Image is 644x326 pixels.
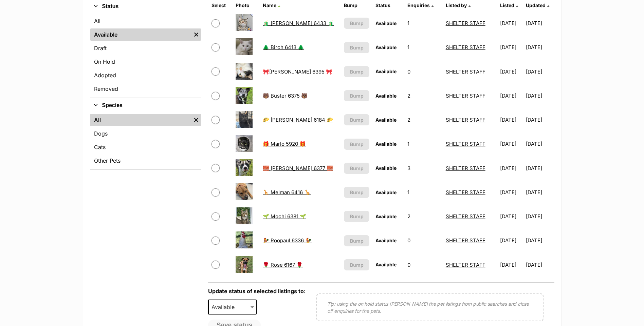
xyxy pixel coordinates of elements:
a: On Hold [90,56,201,68]
a: 🦒 Melman 6416 🦒 [263,189,311,196]
button: Bump [344,66,369,77]
td: 1 [405,181,442,204]
a: Other Pets [90,155,201,167]
span: Available [375,93,397,99]
a: 🌱 Mochi 6381 🌱 [263,213,306,220]
td: [DATE] [497,157,525,180]
span: Bump [350,68,364,75]
a: 🐓 Roopaul 6336 🐓 [263,237,312,244]
td: [DATE] [526,181,554,204]
a: SHELTER STAFF [446,141,485,147]
a: 🌲 Birch 6413 🌲 [263,44,304,50]
td: 0 [405,229,442,252]
td: [DATE] [526,108,554,131]
td: 0 [405,253,442,277]
span: Available [375,238,397,243]
a: Enquiries [407,2,434,8]
span: Available [209,302,241,312]
a: 🌮 [PERSON_NAME] 6184 🌮 [263,117,333,123]
td: [DATE] [497,36,525,59]
a: Available [90,28,191,41]
a: Remove filter [191,28,201,41]
span: Bump [350,237,364,244]
td: 2 [405,108,442,131]
button: Bump [344,259,369,270]
a: 🧃 [PERSON_NAME] 6433 🧃 [263,20,334,26]
a: Adopted [90,69,201,81]
span: Available [375,165,397,171]
span: translation missing: en.admin.listings.index.attributes.enquiries [407,2,430,8]
a: All [90,114,191,126]
a: SHELTER STAFF [446,213,485,220]
a: SHELTER STAFF [446,189,485,196]
p: Tip: using the on hold status [PERSON_NAME] the pet listings from public searches and close off e... [327,300,533,314]
td: [DATE] [497,181,525,204]
td: [DATE] [526,36,554,59]
td: [DATE] [526,253,554,277]
a: Dogs [90,127,201,140]
td: 0 [405,60,442,83]
a: 🧱 [PERSON_NAME] 6377 🧱 [263,165,333,171]
td: [DATE] [526,60,554,83]
button: Bump [344,139,369,150]
a: Listed [500,2,518,8]
label: Update status of selected listings to: [208,288,306,294]
span: Available [375,213,397,219]
span: Bump [350,116,364,123]
td: [DATE] [526,157,554,180]
span: Bump [350,20,364,27]
td: [DATE] [526,12,554,35]
span: Available [375,44,397,50]
button: Bump [344,163,369,174]
a: 🎁 Marlo 5920 🎁 [263,141,306,147]
span: Bump [350,189,364,196]
span: Bump [350,261,364,268]
button: Bump [344,211,369,222]
button: Bump [344,114,369,125]
span: Available [375,262,397,267]
td: [DATE] [526,132,554,156]
span: Available [208,300,257,314]
a: SHELTER STAFF [446,165,485,171]
span: Listed by [446,2,467,8]
a: SHELTER STAFF [446,117,485,123]
span: Bump [350,141,364,148]
a: Cats [90,141,201,153]
a: Draft [90,42,201,54]
a: SHELTER STAFF [446,262,485,268]
a: Updated [526,2,549,8]
td: 2 [405,205,442,228]
span: Available [375,189,397,195]
td: [DATE] [526,229,554,252]
span: Available [375,117,397,123]
button: Species [90,101,201,110]
td: 1 [405,36,442,59]
a: SHELTER STAFF [446,93,485,99]
td: [DATE] [497,205,525,228]
a: SHELTER STAFF [446,68,485,75]
a: Name [263,2,280,8]
td: 3 [405,157,442,180]
a: 🌹 Rose 6167 🌹 [263,262,303,268]
a: All [90,15,201,27]
a: SHELTER STAFF [446,20,485,26]
td: [DATE] [497,132,525,156]
td: [DATE] [497,108,525,131]
td: [DATE] [497,84,525,107]
span: Bump [350,44,364,51]
button: Bump [344,18,369,29]
td: [DATE] [497,229,525,252]
span: Bump [350,213,364,220]
button: Bump [344,90,369,101]
span: Bump [350,92,364,99]
div: Status [90,14,201,98]
td: 2 [405,84,442,107]
a: 🎀[PERSON_NAME] 6395 🎀 [263,68,332,75]
span: Available [375,68,397,74]
a: SHELTER STAFF [446,237,485,244]
td: [DATE] [526,84,554,107]
td: 1 [405,132,442,156]
span: Updated [526,2,546,8]
td: [DATE] [497,60,525,83]
span: Name [263,2,276,8]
